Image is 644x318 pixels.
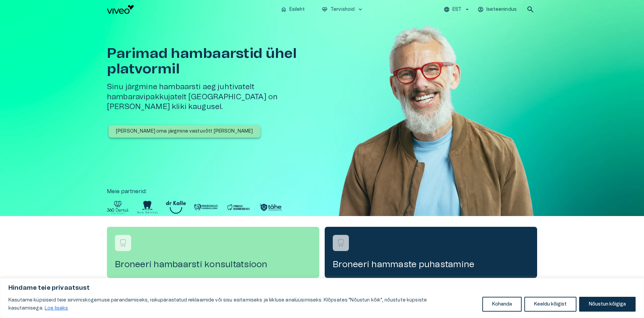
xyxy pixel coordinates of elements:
a: Loe lisaks [44,306,69,311]
button: homeEsileht [278,5,308,14]
p: Iseteenindus [486,6,517,13]
p: Meie partnerid : [107,187,537,196]
h1: Parimad hambaarstid ühel platvormil [107,46,325,77]
img: Partner logo [226,201,250,214]
p: [PERSON_NAME] oma järgmine vastuvõtt [PERSON_NAME] [116,128,253,135]
p: Tervishoid [330,6,355,13]
span: ecg_heart [322,6,328,12]
img: Viveo logo [107,5,134,14]
button: open search modal [524,3,537,16]
img: Partner logo [258,201,283,214]
button: Iseteenindus [477,5,518,14]
span: home [281,6,287,12]
span: keyboard_arrow_down [357,6,363,12]
img: Broneeri hambaarsti konsultatsioon logo [118,238,128,248]
img: Partner logo [166,201,186,214]
img: Partner logo [137,201,158,214]
img: Man with glasses smiling [335,19,537,236]
p: EST [452,6,461,13]
button: EST [443,5,471,14]
a: Navigate to service booking [107,227,319,278]
a: Navigate to service booking [325,227,537,278]
img: Partner logo [194,201,218,214]
a: Navigate to homepage [107,5,275,14]
p: Kasutame küpsiseid teie sirvimiskogemuse parandamiseks, isikupärastatud reklaamide või sisu esita... [8,296,477,312]
h4: Broneeri hammaste puhastamine [333,259,529,270]
p: Esileht [289,6,305,13]
span: search [526,5,534,13]
button: ecg_heartTervishoidkeyboard_arrow_down [319,5,366,14]
h4: Broneeri hambaarsti konsultatsioon [115,259,311,270]
h5: Sinu järgmine hambaarsti aeg juhtivatelt hambaravipakkujatelt [GEOGRAPHIC_DATA] on [PERSON_NAME] ... [107,82,325,112]
button: Nõustun kõigiga [579,297,636,312]
img: Broneeri hammaste puhastamine logo [336,238,346,248]
button: [PERSON_NAME] oma järgmine vastuvõtt [PERSON_NAME] [109,125,260,138]
button: Kohanda [482,297,522,312]
p: Hindame teie privaatsust [8,284,636,292]
button: Keeldu kõigist [524,297,576,312]
img: Partner logo [107,201,129,214]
